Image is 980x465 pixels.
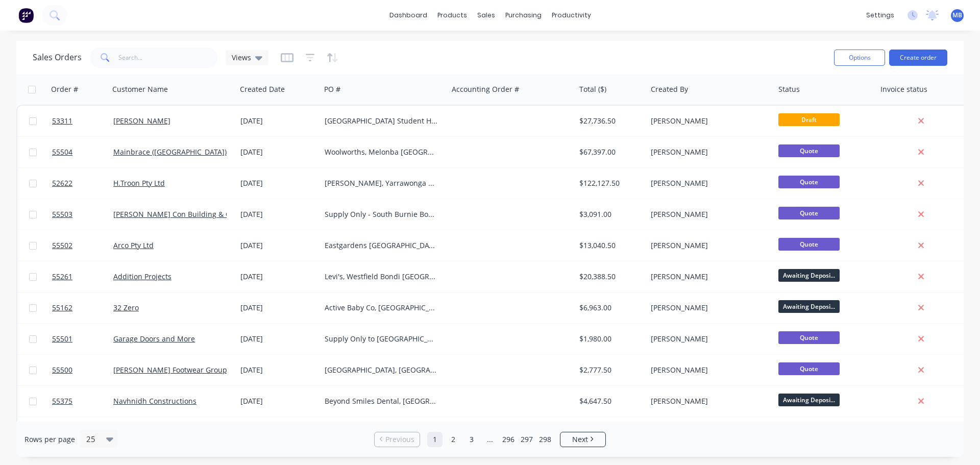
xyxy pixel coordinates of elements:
a: 55503 [52,199,113,230]
span: Quote [778,144,840,157]
div: Supply Only to [GEOGRAPHIC_DATA] [325,334,438,344]
a: 55504 [52,137,113,167]
span: 53311 [52,116,72,126]
a: [PERSON_NAME] Footwear Group [113,365,227,375]
div: $4,647.50 [579,396,640,406]
div: Eastgardens [GEOGRAPHIC_DATA] [325,240,438,251]
div: Accounting Order # [452,84,519,94]
span: Next [572,434,588,445]
div: [GEOGRAPHIC_DATA] Student Hub [325,116,438,126]
span: 55504 [52,147,72,157]
a: 55502 [52,230,113,261]
div: [PERSON_NAME] [651,396,764,406]
span: Quote [778,207,840,219]
a: 55499 [52,417,113,448]
input: Search... [118,47,218,68]
a: [PERSON_NAME] [113,116,170,126]
div: Created By [651,84,688,94]
a: Navhnidh Constructions [113,396,197,406]
div: $20,388.50 [579,272,640,282]
span: Awaiting Deposi... [778,269,840,282]
span: Views [232,52,251,63]
div: Levi's, Westfield Bondi [GEOGRAPHIC_DATA] [325,272,438,282]
div: $122,127.50 [579,178,640,188]
a: H.Troon Pty Ltd [113,178,165,188]
div: Status [778,84,800,94]
span: Quote [778,362,840,375]
div: $2,777.50 [579,365,640,375]
span: Previous [385,434,414,445]
div: [DATE] [240,147,316,157]
a: Page 298 [537,432,553,447]
a: Page 2 [446,432,461,447]
div: Woolworths, Melonba [GEOGRAPHIC_DATA] [325,147,438,157]
img: Factory [18,8,34,23]
div: Supply Only - South Burnie Bowls Club [325,209,438,219]
span: Awaiting Deposi... [778,394,840,406]
a: 52622 [52,168,113,199]
div: Invoice status [880,84,927,94]
span: 55375 [52,396,72,406]
a: dashboard [384,8,432,23]
a: Page 1 is your current page [427,432,443,447]
div: Active Baby Co, [GEOGRAPHIC_DATA] [GEOGRAPHIC_DATA] [325,303,438,313]
span: 55261 [52,272,72,282]
div: [DATE] [240,240,316,251]
span: Quote [778,238,840,251]
div: Customer Name [112,84,168,94]
div: [PERSON_NAME] [651,365,764,375]
div: [PERSON_NAME], Yarrawonga VIC [325,178,438,188]
div: [DATE] [240,209,316,219]
div: $13,040.50 [579,240,640,251]
a: Page 3 [464,432,479,447]
a: [PERSON_NAME] Con Building & Civil Contractors [113,209,282,219]
div: Created Date [240,84,285,94]
span: 55500 [52,365,72,375]
a: Arco Pty Ltd [113,240,154,250]
div: productivity [547,8,596,23]
span: Quote [778,331,840,344]
div: $1,980.00 [579,334,640,344]
span: 52622 [52,178,72,188]
div: [DATE] [240,178,316,188]
div: [DATE] [240,303,316,313]
div: Total ($) [579,84,606,94]
div: PO # [324,84,340,94]
span: 55503 [52,209,72,219]
div: [PERSON_NAME] [651,178,764,188]
a: 55375 [52,386,113,417]
a: Jump forward [482,432,498,447]
a: Garage Doors and More [113,334,195,344]
ul: Pagination [370,432,610,447]
span: 55162 [52,303,72,313]
span: MB [952,11,962,20]
a: Previous page [375,434,420,445]
div: purchasing [500,8,547,23]
div: products [432,8,472,23]
div: $27,736.50 [579,116,640,126]
button: Options [834,50,885,66]
div: [DATE] [240,365,316,375]
div: Order # [51,84,78,94]
div: settings [861,8,899,23]
div: sales [472,8,500,23]
a: 55162 [52,292,113,323]
div: [PERSON_NAME] [651,303,764,313]
div: [PERSON_NAME] [651,272,764,282]
div: [PERSON_NAME] [651,209,764,219]
span: Awaiting Deposi... [778,300,840,313]
h1: Sales Orders [33,53,82,62]
a: 53311 [52,106,113,136]
span: Rows per page [24,434,75,445]
div: [DATE] [240,334,316,344]
div: [PERSON_NAME] [651,116,764,126]
span: 55501 [52,334,72,344]
div: [PERSON_NAME] [651,334,764,344]
div: Beyond Smiles Dental, [GEOGRAPHIC_DATA] [GEOGRAPHIC_DATA] [325,396,438,406]
div: [DATE] [240,116,316,126]
span: Draft [778,113,840,126]
button: Create order [889,50,947,66]
span: Quote [778,176,840,188]
div: $3,091.00 [579,209,640,219]
div: [PERSON_NAME] [651,147,764,157]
